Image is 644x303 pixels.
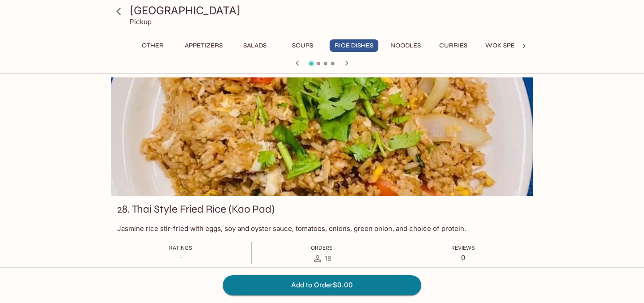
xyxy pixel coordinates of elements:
p: Jasmine rice stir-fried with eggs, soy and oyster sauce, tomatoes, onions, green onion, and choic... [117,224,527,233]
h3: 28. Thai Style Fried Rice (Kao Pad) [117,202,275,216]
span: Reviews [451,244,475,251]
button: Rice Dishes [330,39,378,52]
button: Noodles [386,39,426,52]
button: Other [132,39,173,52]
p: Pickup [130,17,152,26]
p: 0 [451,253,475,262]
span: Ratings [169,244,192,251]
button: Wok Specialties [480,39,547,52]
button: Curries [433,39,473,52]
button: Appetizers [180,39,228,52]
button: Add to Order$0.00 [223,275,421,295]
button: Soups [282,39,322,52]
p: - [169,253,192,262]
span: 18 [325,254,331,263]
h3: [GEOGRAPHIC_DATA] [130,4,530,17]
div: 28. Thai Style Fried Rice (Kao Pad) [111,77,533,196]
span: Orders [311,244,333,251]
button: Salads [235,39,275,52]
